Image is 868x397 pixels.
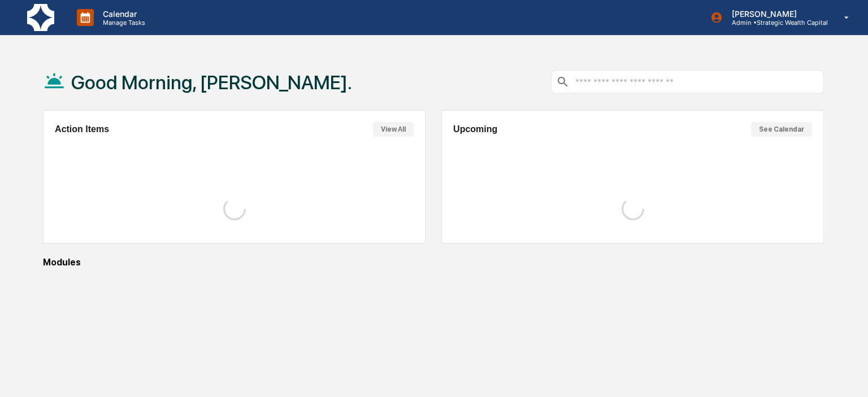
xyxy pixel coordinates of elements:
p: Manage Tasks [94,19,151,27]
h2: Upcoming [453,124,497,134]
p: Admin • Strategic Wealth Capital [723,19,828,27]
button: See Calendar [751,122,812,137]
h2: Action Items [55,124,109,134]
button: View All [373,122,414,137]
p: [PERSON_NAME] [723,9,828,19]
h1: Good Morning, [PERSON_NAME]. [71,71,352,94]
p: Calendar [94,9,151,19]
div: Modules [43,257,824,268]
img: logo [27,4,54,31]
